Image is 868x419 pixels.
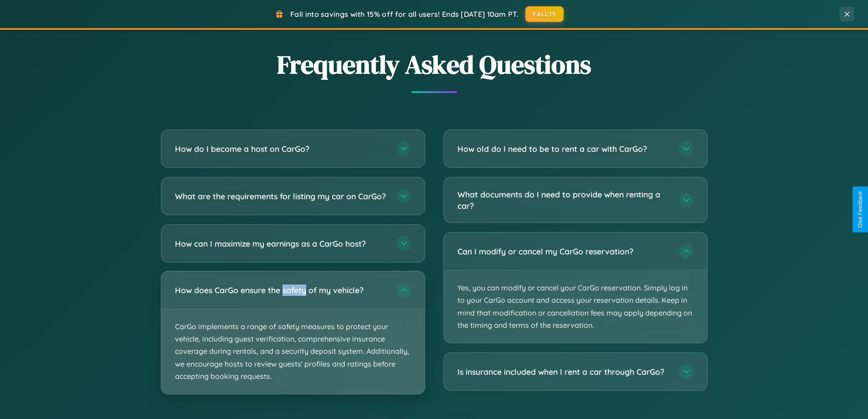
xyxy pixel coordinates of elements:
h3: How old do I need to be to rent a car with CarGo? [457,143,670,155]
p: Yes, you can modify or cancel your CarGo reservation. Simply log in to your CarGo account and acc... [444,270,707,343]
h3: How can I maximize my earnings as a CarGo host? [175,238,387,249]
h2: Frequently Asked Questions [161,47,708,82]
div: Give Feedback [857,191,863,228]
h3: Can I modify or cancel my CarGo reservation? [457,246,670,257]
h3: What are the requirements for listing my car on CarGo? [175,191,387,202]
h3: How do I become a host on CarGo? [175,143,387,155]
button: FALL15 [525,6,564,22]
span: Fall into savings with 15% off for all users! Ends [DATE] 10am PT. [290,10,519,19]
h3: Is insurance included when I rent a car through CarGo? [457,366,670,378]
h3: How does CarGo ensure the safety of my vehicle? [175,285,387,296]
h3: What documents do I need to provide when renting a car? [457,189,670,211]
p: CarGo implements a range of safety measures to protect your vehicle, including guest verification... [161,309,425,394]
